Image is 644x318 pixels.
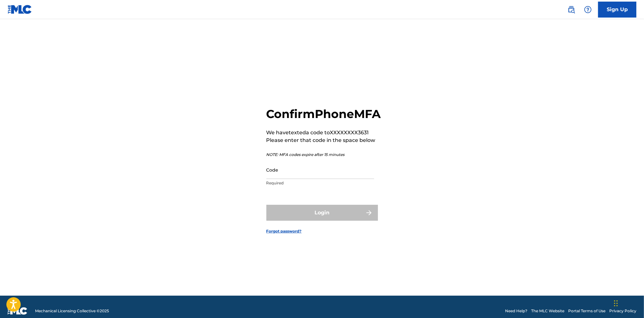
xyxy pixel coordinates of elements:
iframe: Chat Widget [612,287,644,318]
img: logo [8,307,27,315]
p: Please enter that code in the space below [266,137,381,144]
img: MLC Logo [8,5,32,14]
a: Sign Up [598,2,636,18]
h2: Confirm Phone MFA [266,107,381,121]
div: Help [582,3,594,16]
div: Drag [614,294,618,313]
a: The MLC Website [531,308,564,314]
img: help [584,6,592,13]
a: Need Help? [505,308,527,314]
span: Mechanical Licensing Collective © 2025 [35,308,109,314]
a: Privacy Policy [609,308,636,314]
p: We have texted a code to XXXXXXXX3631 [266,129,381,137]
a: Portal Terms of Use [568,308,605,314]
img: search [568,6,575,13]
p: NOTE: MFA codes expire after 15 minutes [266,152,381,158]
a: Forgot password? [266,228,302,234]
a: Public Search [565,3,578,16]
p: Required [266,180,374,186]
